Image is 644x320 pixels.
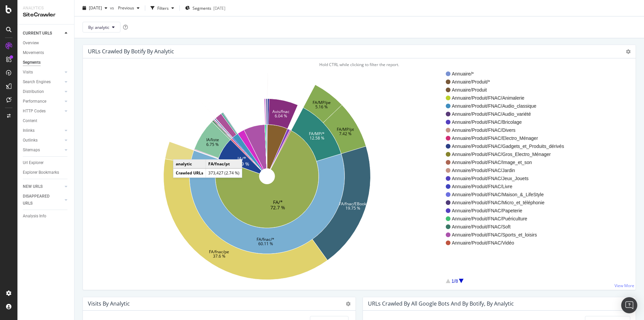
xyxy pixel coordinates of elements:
span: Segments [193,5,211,11]
div: SiteCrawler [23,11,69,19]
a: Search Engines [23,78,63,86]
td: 373,427 (2.74 %) [206,168,242,177]
a: Outlinks [23,137,63,144]
button: By: analytic [83,22,120,33]
text: 7.09 % [234,161,249,167]
span: Annuaire/Produit/FNAC/Jardin [452,167,564,174]
div: Open Intercom Messenger [621,297,637,313]
div: NEW URLS [23,183,43,190]
span: Annuaire/Produit/FNAC/Soft [452,223,564,230]
span: By: analytic [88,24,109,30]
td: FA/fnac/pt [206,160,242,168]
div: Movements [23,49,44,56]
a: Content [23,117,69,124]
a: Segments [23,59,69,66]
td: Crawled URLs [173,168,206,177]
span: Annuaire/Produit/* [452,78,564,85]
a: Performance [23,98,63,105]
text: FA/MP/pt [337,126,354,132]
text: 60.11 % [258,241,273,247]
a: Explorer Bookmarks [23,169,69,176]
button: Previous [115,3,142,13]
a: Visits [23,69,63,76]
i: Options [626,49,631,54]
h4: URLs Crawled by All Google Bots and by Botify, by analytic [368,299,514,308]
text: 37.6 % [213,253,225,259]
div: Search Engines [23,78,51,86]
span: Annuaire/Produit/FNAC/Divers [452,127,564,134]
span: Annuaire/Produit/FNAC/Livre [452,183,564,190]
a: NEW URLS [23,183,63,190]
span: Annuaire/Produit/FNAC/Electro_Ménager [452,135,564,142]
div: [DATE] [213,5,225,11]
text: 6.75 % [206,141,219,147]
span: vs [110,5,115,11]
div: Url Explorer [23,159,44,166]
span: Annuaire/Produit/FNAC/Jeux_Jouets [452,175,564,182]
div: 1/8 [451,278,458,284]
text: FA/fnac/* [257,236,274,242]
button: Filters [148,3,177,13]
button: Segments[DATE] [182,3,228,13]
div: HTTP Codes [23,108,46,115]
a: Url Explorer [23,159,69,166]
span: Annuaire/Produit/FNAC/Gros_Electro_Ménager [452,151,564,158]
span: Hold CTRL while clicking to filter the report. [319,62,399,67]
div: Analysis Info [23,213,46,220]
span: Annuaire/Produit/FNAC/Vidéo [452,239,564,246]
a: DISAPPEARED URLS [23,193,63,207]
div: Distribution [23,88,44,95]
a: Distribution [23,88,63,95]
text: IA/liste [206,137,219,143]
text: 19.75 % [345,205,360,211]
td: analytic [173,160,206,168]
text: 12.58 % [310,135,324,141]
a: View More [614,283,634,288]
h4: Visits by analytic [88,299,130,308]
a: Analysis Info [23,213,69,220]
button: [DATE] [80,3,110,13]
text: FA/MP/* [309,130,325,136]
text: 7.42 % [339,130,352,136]
span: Annuaire/Produit/FNAC/Gadgets_et_Produits_dérivés [452,143,564,150]
span: Annuaire/Produit/FNAC/Bricolage [452,119,564,125]
div: Filters [157,5,169,11]
div: Performance [23,98,46,105]
i: Options [346,302,351,306]
a: Inlinks [23,127,63,134]
text: 6.04 % [275,113,287,119]
div: Content [23,117,37,124]
span: Annuaire/Produit/FNAC/Papeterie [452,207,564,214]
text: 5.16 % [315,104,328,110]
span: Annuaire/Produit [452,87,564,93]
span: Annuaire/Produit/FNAC/Micro_et_téléphonie [452,199,564,206]
text: Avis/fnac [272,109,289,114]
a: Movements [23,49,69,56]
span: Annuaire/Produit/FNAC/Audio_classique [452,103,564,109]
h4: URLs Crawled By Botify By analytic [88,47,174,56]
span: Annuaire/Produit/FNAC/Sports_et_loisirs [452,231,564,238]
div: DISAPPEARED URLS [23,193,57,207]
div: Explorer Bookmarks [23,169,59,176]
div: Segments [23,59,41,66]
a: Overview [23,40,69,47]
span: Annuaire/Produit/FNAC/Audio_variété [452,111,564,117]
span: Annuaire/* [452,70,564,77]
text: FA/fnac/EBook [339,201,367,207]
div: Analytics [23,5,69,11]
text: FA/MP/pe [313,100,331,105]
div: CURRENT URLS [23,30,52,37]
span: Annuaire/Produit/FNAC/Animalerie [452,95,564,101]
div: Overview [23,40,39,47]
span: 2025 Sep. 1st [89,5,102,11]
text: FA/fnac/pe [209,249,229,254]
span: Previous [115,5,134,11]
a: Sitemaps [23,147,63,154]
div: Visits [23,69,33,76]
text: 72.7 % [270,204,285,211]
div: Sitemaps [23,147,40,154]
a: CURRENT URLS [23,30,63,37]
div: Outlinks [23,137,38,144]
a: HTTP Codes [23,108,63,115]
span: Annuaire/Produit/FNAC/Maison_&_LifeStyle [452,191,564,198]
